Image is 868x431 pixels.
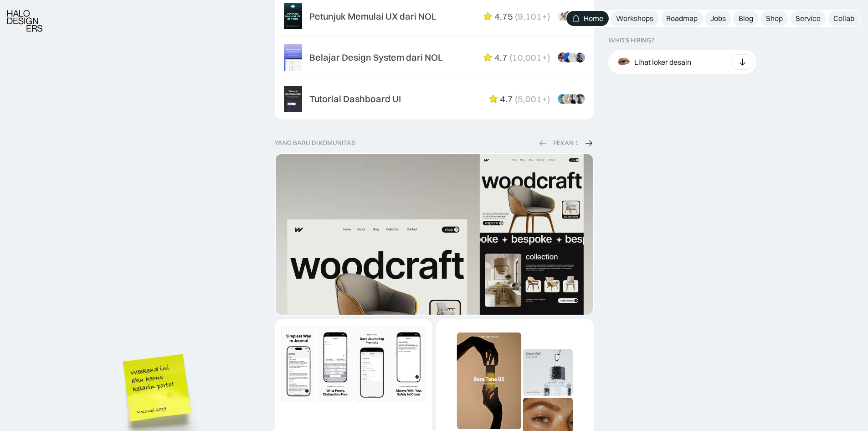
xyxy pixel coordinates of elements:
a: Service [790,11,826,26]
a: Roadmap [661,11,703,26]
a: Tutorial Dashboard UI4.7(5,001+) [277,80,592,118]
div: 10,001+ [512,52,547,63]
a: Shop [760,11,788,26]
div: Belajar Design System dari NOL [309,52,443,63]
div: ( [509,52,512,63]
a: Blog [733,11,759,26]
div: Shop [766,14,783,23]
div: ( [515,93,518,104]
div: 9,101+ [518,11,547,22]
div: 5,001+ [518,93,547,104]
div: Tutorial Dashboard UI [309,93,401,104]
div: Roadmap [666,14,698,23]
div: Workshops [616,14,653,23]
div: 4.7 [494,52,508,63]
a: Workshops [611,11,659,26]
div: Jobs [710,14,726,23]
div: Petunjuk Memulai UX dari NOL [309,11,437,22]
div: Home [584,14,603,23]
a: Dynamic Image [275,153,594,316]
div: 4.7 [500,93,513,104]
img: Dynamic Image [276,320,431,408]
div: yang baru di komunitas [275,139,355,147]
div: Blog [739,14,753,23]
div: Service [796,14,821,23]
div: 4.75 [494,11,513,22]
div: ) [547,93,550,104]
div: Collab [833,14,854,23]
a: Home [566,11,609,26]
div: ( [515,11,518,22]
a: Collab [828,11,860,26]
a: Jobs [705,11,731,26]
a: Belajar Design System dari NOL4.7(10,001+) [277,39,592,76]
div: Lihat loker desain [634,57,691,67]
div: PEKAN 1 [553,139,579,147]
div: ) [547,52,550,63]
div: WHO’S HIRING? [608,36,654,44]
div: ) [547,11,550,22]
